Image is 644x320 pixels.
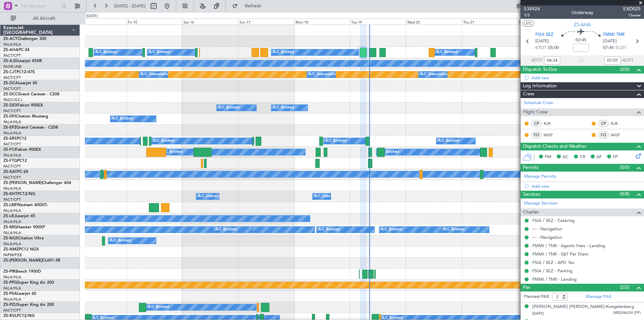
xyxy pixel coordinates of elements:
[3,225,45,229] a: ZS-MIGHawker 900XP
[3,97,22,102] a: FAGC/GCJ
[3,48,30,52] a: ZS-AHAPC-24
[532,251,588,257] a: FMMI / TNR - S&T Per Diem
[3,259,60,263] a: ZS-[PERSON_NAME]CL601-3R
[3,270,41,274] a: ZS-PIRBeech 1900D
[3,131,21,136] a: FALA/HLA
[524,100,553,106] a: Schedule Crew
[535,45,546,51] span: ETOT
[318,225,339,235] div: A/C Booked
[620,190,630,197] span: (8/8)
[273,103,294,113] div: A/C Booked
[532,75,641,81] div: Add new
[325,136,346,146] div: A/C Booked
[443,225,465,235] div: A/C Booked
[3,115,48,119] a: ZS-DFICitation Mustang
[70,18,126,25] div: Thu 14
[3,42,21,47] a: FALA/HLA
[532,276,577,282] a: FMMI / TNR - Landing
[3,37,17,41] span: ZS-ACT
[532,260,575,265] a: FSIA / SEZ - APD Tax
[3,181,71,185] a: ZS-[PERSON_NAME]Challenger 604
[3,214,16,218] span: ZS-LRJ
[3,292,17,296] span: ZS-PSA
[238,18,294,25] div: Sun 17
[110,236,131,246] div: A/C Booked
[3,303,17,307] span: ZS-PZU
[3,314,17,318] span: ZS-RVL
[3,120,21,125] a: FALA/HLA
[17,16,71,21] span: All Aircraft
[620,66,630,73] span: (0/0)
[114,3,146,9] span: [DATE] - [DATE]
[574,21,591,28] span: ZS-AHA
[3,186,21,191] a: FALA/HLA
[3,86,21,91] a: FACT/CPT
[596,154,602,161] span: AF
[3,286,21,291] a: FALA/HLA
[378,147,399,157] div: A/C Booked
[523,66,557,74] span: Dispatch To-Dos
[141,70,169,80] div: A/C Unavailable
[3,175,21,180] a: FACT/CPT
[126,18,182,25] div: Fri 15
[96,47,117,57] div: A/C Booked
[3,103,43,107] a: ZS-DEXFalcon 900EX
[3,259,42,263] span: ZS-[PERSON_NAME]
[613,310,641,316] span: M00246318 (PP)
[309,70,336,80] div: A/C Unavailable
[3,148,41,152] a: ZS-FCIFalcon 900EX
[420,70,448,80] div: A/C Unavailable
[3,37,46,41] a: ZS-ACTChallenger 300
[3,253,22,258] a: FAPM/PZB
[3,126,16,130] span: ZS-EPZ
[3,219,21,224] a: FALA/HLA
[3,59,42,63] a: ZS-AJDLearjet 45XR
[3,75,21,80] a: FACT/CPT
[620,284,630,291] span: (2/2)
[3,297,21,302] a: FALA/HLA
[531,131,542,139] div: FO
[7,13,73,24] button: All Aircraft
[518,18,574,25] div: Fri 22
[218,103,239,113] div: A/C Booked
[3,303,54,307] a: ZS-PZUSuper King Air 200
[3,230,21,235] a: FALA/HLA
[544,56,560,64] input: --:--
[611,132,626,138] a: MGP
[523,164,539,172] span: Permits
[576,37,586,44] span: 02:45
[162,147,183,157] div: A/C Booked
[3,64,21,69] a: FAOR/JNB
[524,293,549,300] label: Planned PAX
[613,154,618,161] span: FP
[198,191,226,201] div: A/C Unavailable
[406,18,462,25] div: Wed 20
[148,302,169,312] div: A/C Booked
[523,143,587,150] span: Dispatch Checks and Weather
[532,311,544,316] span: [DATE]
[523,191,540,198] span: Services
[620,164,630,171] span: (0/0)
[3,225,17,229] span: ZS-MIG
[3,70,35,74] a: ZS-CJTPC12/47E
[3,281,54,285] a: ZS-PPGSuper King Air 200
[112,114,133,124] div: A/C Booked
[3,159,27,163] a: ZS-FTGPC12
[544,121,559,127] a: RJR
[3,59,17,63] span: ZS-AJD
[438,136,459,146] div: A/C Booked
[3,153,21,158] a: FALA/HLA
[3,142,21,147] a: FACT/CPT
[462,18,518,25] div: Thu 21
[3,208,21,213] a: FALA/HLA
[611,121,626,127] a: RJR
[3,137,17,141] span: ZS-ERS
[294,18,350,25] div: Mon 18
[20,1,59,11] input: Trip Number
[3,53,21,58] a: FACT/CPT
[149,47,170,57] div: A/C Booked
[3,270,15,274] span: ZS-PIR
[623,12,641,18] span: Owner
[532,268,573,274] a: FSIA / SEZ - Parking
[622,57,633,64] span: ALDT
